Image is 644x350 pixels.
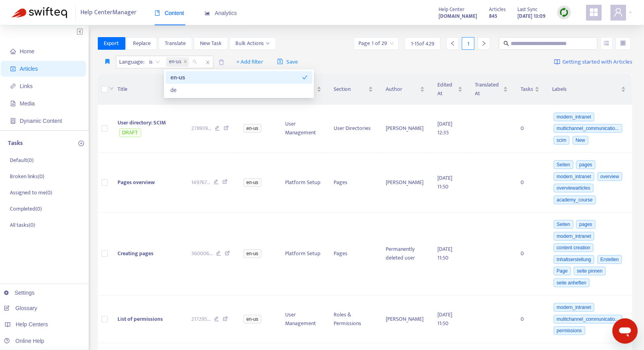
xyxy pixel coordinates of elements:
[109,86,114,91] span: down
[597,172,622,181] span: overview
[614,8,623,17] span: user
[469,74,514,105] th: Translated At
[559,8,569,17] img: sync.dc5367851b00ba804db3.png
[554,303,594,312] span: modern_intranet
[411,40,434,48] span: 1 - 15 of 429
[517,12,545,21] strong: [DATE] 13:09
[10,66,16,72] span: account-book
[489,12,497,21] strong: 845
[554,59,560,65] img: image-link
[10,172,44,181] p: Broken links ( 0 )
[612,318,638,344] iframe: Button to launch messaging window
[450,41,455,46] span: left
[10,49,16,54] span: home
[236,39,270,48] span: Bulk Actions
[10,205,42,213] p: Completed ( 0 )
[8,139,23,148] p: Tasks
[437,173,452,191] span: [DATE] 11:50
[601,37,613,50] button: unordered-list
[379,153,431,213] td: [PERSON_NAME]
[20,48,34,55] span: Home
[155,10,184,16] span: Content
[205,10,237,16] span: Analytics
[279,295,328,344] td: User Management
[4,305,37,311] a: Glossary
[243,249,261,258] span: en-us
[116,56,146,68] span: Language :
[379,213,431,295] td: Permanently deleted user
[169,57,182,67] span: en-us
[10,118,16,124] span: container
[517,5,538,14] span: Last Sync
[205,10,210,16] span: area-chart
[155,10,160,16] span: book
[159,37,192,50] button: Translate
[437,119,452,137] span: [DATE] 12:35
[554,220,573,229] span: Seiten
[10,101,16,106] span: file-image
[118,118,166,127] span: User directory: SCIM
[119,128,141,137] span: DRAFT
[554,326,585,335] span: permissions
[118,249,153,258] span: Creating pages
[379,74,431,105] th: Author
[10,156,34,164] p: Default ( 0 )
[439,11,477,21] a: [DOMAIN_NAME]
[514,153,546,213] td: 0
[104,39,119,48] span: Export
[191,124,211,133] span: 278939 ...
[439,12,477,21] strong: [DOMAIN_NAME]
[118,85,173,94] span: Title
[279,105,328,153] td: User Management
[20,100,35,107] span: Media
[127,37,157,50] button: Replace
[271,56,304,68] button: saveSave
[20,66,38,72] span: Articles
[200,39,222,48] span: New Task
[328,153,379,213] td: Pages
[597,255,622,264] span: Erstellen
[386,85,418,94] span: Author
[20,83,33,89] span: Links
[437,310,452,328] span: [DATE] 11:50
[194,37,228,50] button: New Task
[554,278,590,287] span: seite anheften
[279,213,328,295] td: Platform Setup
[554,267,571,275] span: Page
[118,178,155,187] span: Pages overview
[328,295,379,344] td: Roles & Permissions
[302,75,308,80] span: check
[191,249,213,258] span: 360006 ...
[166,84,312,96] div: de
[552,85,620,94] span: Labels
[183,60,187,64] span: close
[576,160,595,169] span: pages
[166,71,312,84] div: en-us
[165,39,186,48] span: Translate
[218,59,224,65] span: delete
[554,243,594,252] span: content creation
[277,58,283,64] span: save
[328,105,379,153] td: User Directories
[604,40,609,46] span: unordered-list
[230,37,276,50] button: Bulk Actionsdown
[149,56,160,68] span: is
[243,315,261,324] span: en-us
[170,86,308,94] div: de
[574,267,606,275] span: seite pinnen
[554,172,594,181] span: modern_intranet
[554,56,632,68] a: Getting started with Articles
[562,58,632,67] span: Getting started with Articles
[379,295,431,344] td: [PERSON_NAME]
[16,321,48,327] span: Help Centers
[12,7,67,18] img: Swifteq
[10,188,52,197] p: Assigned to me ( 0 )
[554,232,594,241] span: modern_intranet
[431,74,469,105] th: Edited At
[243,178,261,187] span: en-us
[514,74,546,105] th: Tasks
[10,221,35,229] p: All tasks ( 0 )
[573,136,588,145] span: New
[554,160,573,169] span: Seiten
[554,255,594,264] span: Inhaltserstellung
